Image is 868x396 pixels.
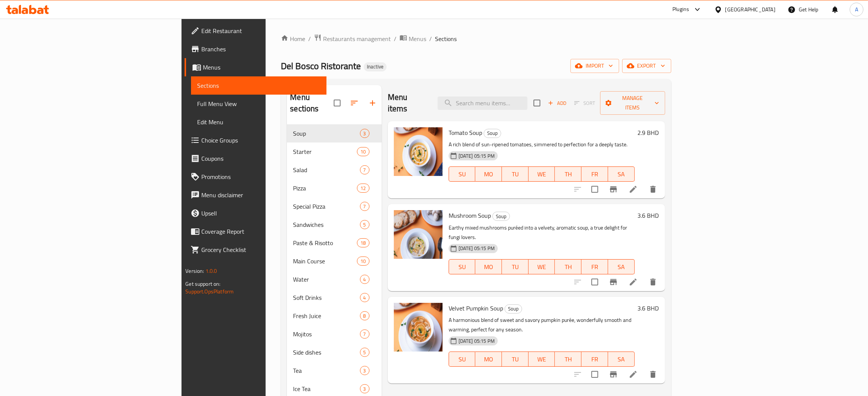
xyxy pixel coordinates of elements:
[360,221,369,228] span: 5
[629,185,638,194] a: Edit menu item
[502,166,529,182] button: TU
[587,274,603,290] span: Select to update
[293,238,357,247] span: Paste & Risotto
[569,97,600,109] span: Select section first
[293,165,360,174] div: Salad
[611,261,632,272] span: SA
[529,259,555,274] button: WE
[185,58,326,76] a: Menus
[360,276,369,283] span: 4
[604,180,623,198] button: Branch-specific-item
[644,365,662,383] button: delete
[577,61,613,71] span: import
[191,95,326,113] a: Full Menu View
[638,210,659,221] h6: 3.6 BHD
[570,59,619,73] button: import
[456,337,498,345] span: [DATE] 05:15 PM
[604,365,623,383] button: Branch-specific-item
[360,331,369,338] span: 7
[185,204,326,222] a: Upsell
[203,63,320,72] span: Menus
[205,266,217,276] span: 1.0.0
[438,97,527,110] input: search
[449,223,635,242] p: Earthy mixed mushrooms puréed into a velvety, aromatic soup, a true delight for fungi lovers.
[429,34,432,43] li: /
[622,59,671,73] button: export
[505,354,526,365] span: TU
[185,131,326,149] a: Choice Groups
[449,127,482,138] span: Tomato Soup
[608,166,635,182] button: SA
[555,352,581,367] button: TH
[287,361,381,380] div: Tea3
[293,311,360,320] span: Fresh Juice
[185,241,326,259] a: Grocery Checklist
[293,329,360,339] div: Mojitos
[287,288,381,307] div: Soft Drinks4
[529,352,555,367] button: WE
[492,212,510,221] div: Soup
[357,257,369,266] div: items
[329,95,345,111] span: Select all sections
[287,343,381,361] div: Side dishes5
[558,169,578,180] span: TH
[505,261,526,272] span: TU
[456,245,498,252] span: [DATE] 05:15 PM
[360,348,369,357] div: items
[364,63,387,70] span: Inactive
[558,261,578,272] span: TH
[293,293,360,302] span: Soft Drinks
[364,62,387,71] div: Inactive
[449,166,476,182] button: SU
[629,277,638,287] a: Edit menu item
[360,366,369,375] div: items
[502,352,529,367] button: TU
[449,315,635,334] p: A harmonious blend of sweet and savory pumpkin purée, wonderfully smooth and warming, perfect for...
[585,261,605,272] span: FR
[287,124,381,143] div: Soup3
[606,93,659,112] span: Manage items
[360,385,369,393] span: 3
[360,329,369,339] div: items
[449,140,635,149] p: A rich blend of sun-ripened tomatoes, simmered to perfection for a deeply taste.
[185,168,326,186] a: Promotions
[293,220,360,229] div: Sandwiches
[475,259,502,274] button: MO
[394,210,443,259] img: Mushroom Soup
[197,99,320,108] span: Full Menu View
[585,354,605,365] span: FR
[287,143,381,161] div: Starter10
[360,294,369,301] span: 4
[345,94,363,112] span: Sort sections
[314,34,391,44] a: Restaurants management
[484,129,501,138] div: Soup
[581,259,608,274] button: FR
[558,354,578,365] span: TH
[505,304,522,313] span: Soup
[600,91,665,115] button: Manage items
[587,366,603,382] span: Select to update
[293,184,357,193] span: Pizza
[581,352,608,367] button: FR
[287,215,381,234] div: Sandwiches5
[478,354,499,365] span: MO
[360,349,369,356] span: 5
[532,169,552,180] span: WE
[287,307,381,325] div: Fresh Juice8
[400,34,426,44] a: Menus
[532,261,552,272] span: WE
[360,202,369,211] div: items
[293,202,360,211] span: Special Pizza
[644,180,662,198] button: delete
[388,92,428,114] h2: Menu items
[323,34,391,43] span: Restaurants management
[360,384,369,393] div: items
[293,384,360,393] div: Ice Tea
[357,239,369,247] span: 18
[628,61,665,71] span: export
[532,354,552,365] span: WE
[452,169,473,180] span: SU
